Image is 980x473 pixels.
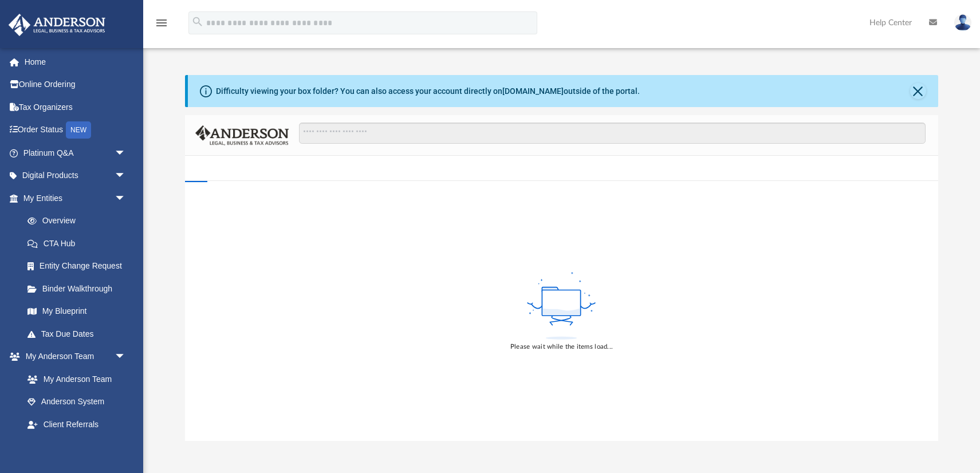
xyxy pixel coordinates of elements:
div: NEW [66,121,91,139]
a: Tax Due Dates [16,322,143,345]
a: Binder Walkthrough [16,277,143,300]
img: Anderson Advisors Platinum Portal [5,14,109,36]
a: My Anderson Teamarrow_drop_down [8,345,137,368]
a: Entity Change Request [16,255,143,278]
input: Search files and folders [299,123,926,144]
a: My Blueprint [16,300,137,323]
a: Anderson System [16,391,137,413]
span: arrow_drop_down [115,345,137,369]
a: My Anderson Team [16,368,132,391]
div: Difficulty viewing your box folder? You can also access your account directly on outside of the p... [216,85,640,97]
a: CTA Hub [16,232,143,255]
a: Overview [16,210,143,232]
i: menu [155,16,168,30]
a: My Entitiesarrow_drop_down [8,187,143,210]
a: Online Ordering [8,73,143,96]
a: [DOMAIN_NAME] [502,86,564,96]
span: arrow_drop_down [115,187,137,210]
i: search [191,15,204,28]
a: Home [8,50,143,73]
img: User Pic [954,14,971,31]
a: menu [155,22,168,30]
a: Tax Organizers [8,96,143,119]
button: Close [910,83,926,99]
a: Order StatusNEW [8,119,143,142]
span: arrow_drop_down [115,164,137,188]
a: Digital Productsarrow_drop_down [8,164,143,187]
a: Client Referrals [16,413,137,436]
a: Platinum Q&Aarrow_drop_down [8,141,143,164]
div: Please wait while the items load... [510,342,613,352]
span: arrow_drop_down [115,141,137,165]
